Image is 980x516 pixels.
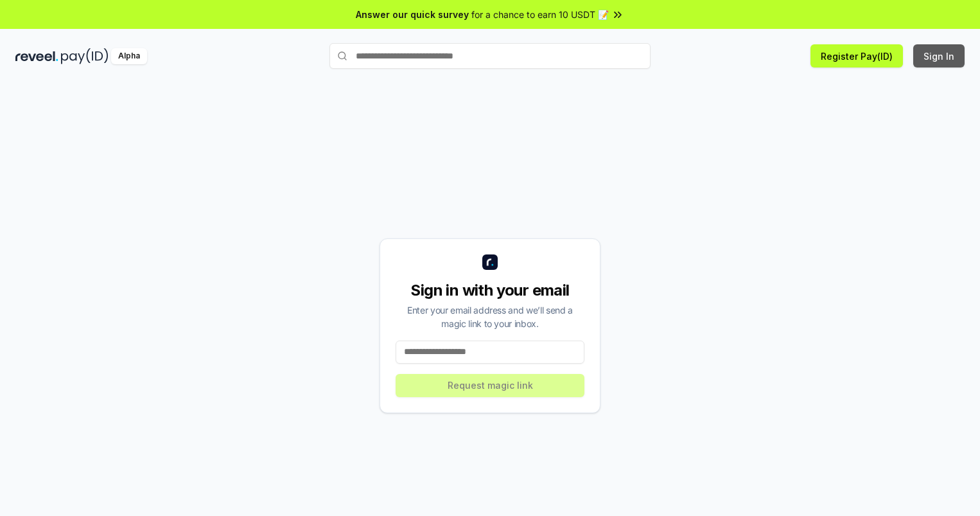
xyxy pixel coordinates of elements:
[61,48,109,64] img: pay_id
[913,44,965,67] button: Sign In
[810,44,903,67] button: Register Pay(ID)
[482,254,498,270] img: logo_small
[356,8,469,21] span: Answer our quick survey
[111,48,147,64] div: Alpha
[15,48,58,64] img: reveel_dark
[471,8,609,21] span: for a chance to earn 10 USDT 📝
[396,303,584,330] div: Enter your email address and we’ll send a magic link to your inbox.
[396,280,584,301] div: Sign in with your email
